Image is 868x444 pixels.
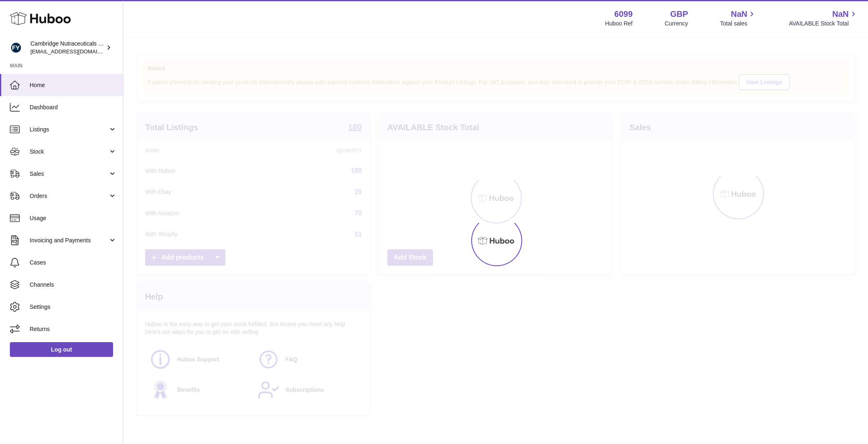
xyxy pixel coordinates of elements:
a: Log out [10,342,113,357]
a: NaN Total sales [720,9,757,28]
strong: 6099 [614,9,633,20]
span: Sales [30,170,108,178]
span: NaN [731,9,747,20]
div: Currency [665,20,688,28]
span: Home [30,81,117,89]
span: Stock [30,148,108,156]
strong: GBP [670,9,688,20]
span: Total sales [720,20,757,28]
span: Returns [30,325,117,333]
div: Huboo Ref [605,20,633,28]
a: NaN AVAILABLE Stock Total [789,9,858,28]
div: Cambridge Nutraceuticals Ltd [30,40,104,55]
span: Usage [30,214,117,222]
span: NaN [832,9,849,20]
span: [EMAIL_ADDRESS][DOMAIN_NAME] [30,48,121,55]
span: AVAILABLE Stock Total [789,20,858,28]
span: Listings [30,126,108,133]
span: Settings [30,303,117,311]
img: huboo@camnutra.com [10,41,22,54]
span: Channels [30,281,117,289]
span: Dashboard [30,104,117,111]
span: Orders [30,192,108,200]
span: Invoicing and Payments [30,237,108,244]
span: Cases [30,259,117,267]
